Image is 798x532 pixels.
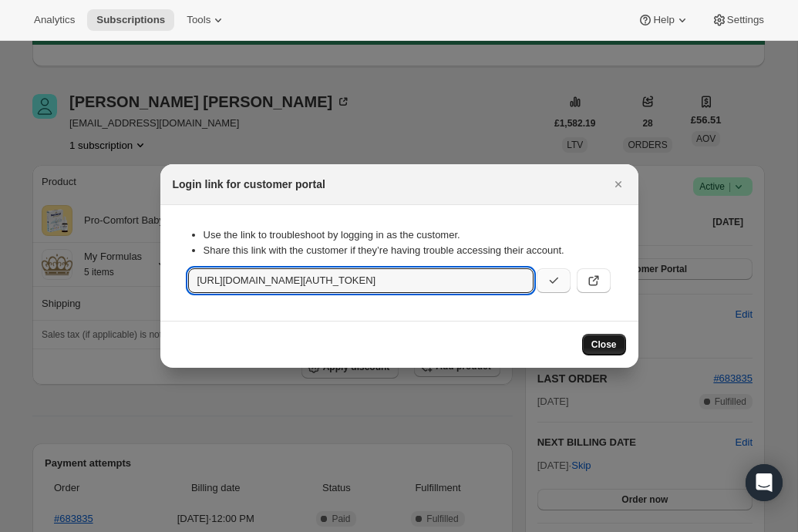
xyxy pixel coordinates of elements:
span: Settings [727,14,764,26]
li: Share this link with the customer if they’re having trouble accessing their account. [204,243,611,258]
button: Analytics [25,9,84,31]
button: Subscriptions [87,9,174,31]
button: Settings [702,9,773,31]
button: Help [628,9,699,31]
button: Close [582,334,626,355]
button: Tools [177,9,235,31]
li: Use the link to troubleshoot by logging in as the customer. [204,227,611,243]
span: Tools [187,14,210,26]
span: Subscriptions [96,14,165,26]
span: Close [591,338,617,351]
span: Help [653,14,674,26]
h2: Login link for customer portal [173,177,325,192]
span: Analytics [34,14,75,26]
button: Close [608,173,629,195]
div: Open Intercom Messenger [746,464,783,501]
